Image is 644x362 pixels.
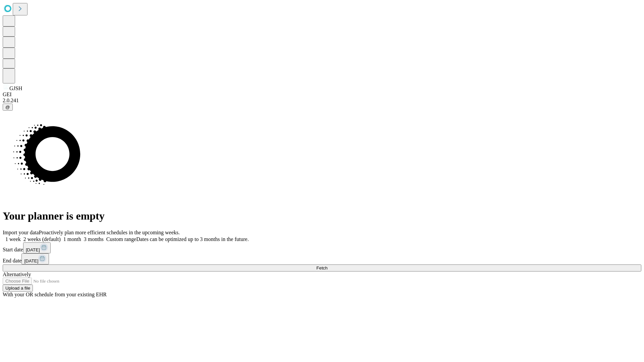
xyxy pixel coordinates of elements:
h1: Your planner is empty [3,210,641,222]
div: GEI [3,92,641,98]
span: Custom range [106,236,136,242]
span: Fetch [316,265,327,270]
span: Proactively plan more efficient schedules in the upcoming weeks. [39,230,180,235]
span: 3 months [84,236,104,242]
button: Upload a file [3,285,33,292]
div: End date [3,253,641,264]
span: 1 month [63,236,81,242]
div: 2.0.241 [3,98,641,104]
div: Start date [3,242,641,253]
span: With your OR schedule from your existing EHR [3,292,107,297]
span: [DATE] [26,247,40,252]
span: Alternatively [3,271,31,277]
button: [DATE] [21,253,49,264]
button: Fetch [3,264,641,271]
span: GJSH [9,85,22,91]
button: [DATE] [23,242,51,253]
button: @ [3,104,13,111]
span: 2 weeks (default) [23,236,61,242]
span: Import your data [3,230,39,235]
span: @ [5,105,10,110]
span: [DATE] [24,258,38,263]
span: Dates can be optimized up to 3 months in the future. [136,236,249,242]
span: 1 week [5,236,21,242]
